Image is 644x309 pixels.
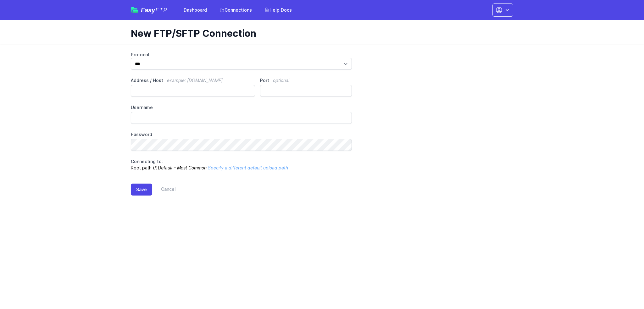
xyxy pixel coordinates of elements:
a: EasyFTP [131,7,167,13]
label: Port [260,77,352,84]
span: optional [273,78,289,83]
span: Connecting to: [131,159,163,164]
a: Dashboard [180,4,211,16]
span: Easy [141,7,167,13]
label: Password [131,131,352,138]
a: Help Docs [261,4,296,16]
a: Connections [216,4,256,16]
label: Address / Host [131,77,255,84]
span: FTP [155,6,167,14]
label: Username [131,104,352,111]
a: Specify a different default upload path [208,165,288,170]
p: Root path (/) [131,158,352,171]
a: Cancel [152,184,176,196]
h1: New FTP/SFTP Connection [131,28,508,39]
span: example: [DOMAIN_NAME] [167,78,223,83]
i: Default - Most Common [158,165,207,170]
label: Protocol [131,52,352,58]
button: Save [131,184,152,196]
img: easyftp_logo.png [131,7,138,13]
